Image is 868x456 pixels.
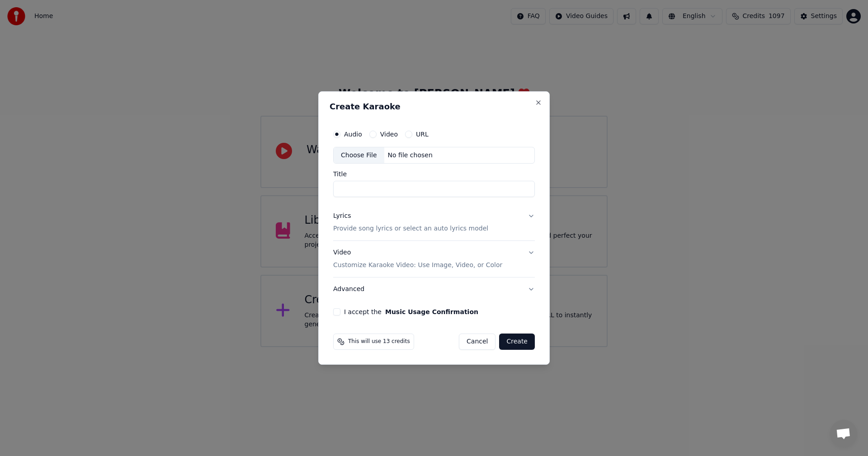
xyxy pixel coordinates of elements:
p: Provide song lyrics or select an auto lyrics model [333,225,488,234]
p: Customize Karaoke Video: Use Image, Video, or Color [333,261,502,270]
label: Title [333,171,535,178]
button: Create [499,334,535,350]
div: No file chosen [384,151,436,160]
button: Advanced [333,277,535,301]
span: This will use 13 credits [348,338,410,345]
label: Audio [344,131,362,137]
label: URL [416,131,429,137]
button: VideoCustomize Karaoke Video: Use Image, Video, or Color [333,241,535,277]
label: Video [380,131,398,137]
button: LyricsProvide song lyrics or select an auto lyrics model [333,205,535,241]
h2: Create Karaoke [330,103,538,111]
button: I accept the [385,309,478,315]
div: Choose File [334,147,384,164]
div: Video [333,249,502,270]
label: I accept the [344,309,478,315]
button: Cancel [459,334,495,350]
div: Lyrics [333,212,351,221]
